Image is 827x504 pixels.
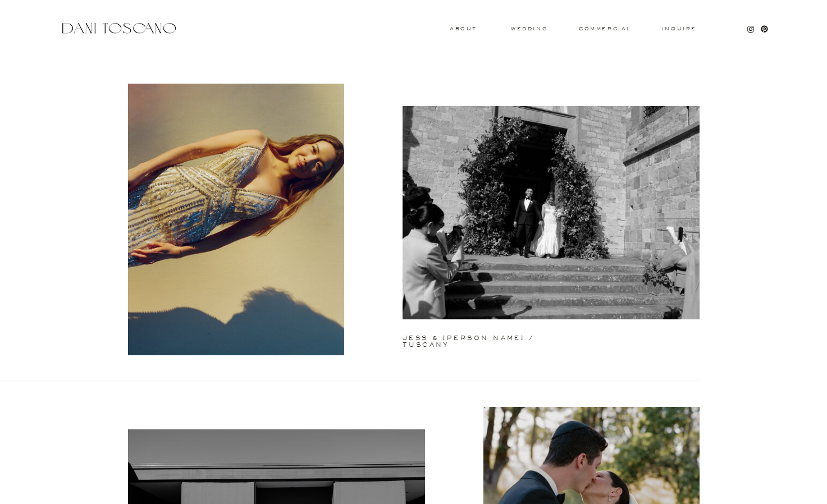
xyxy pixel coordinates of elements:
a: About [450,26,474,30]
a: Inquire [661,26,697,32]
a: jess & [PERSON_NAME] / tuscany [403,335,578,340]
a: wedding [511,26,547,30]
a: commercial [579,26,630,31]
